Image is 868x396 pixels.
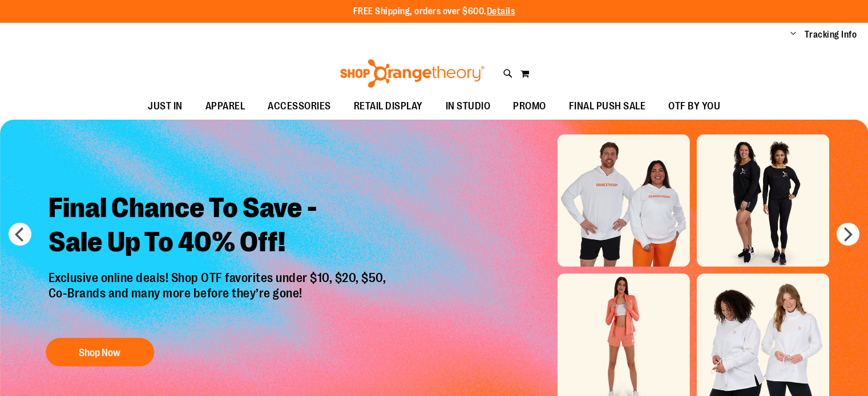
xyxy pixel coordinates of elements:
[353,5,515,18] p: FREE Shipping, orders over $600.
[446,93,491,119] span: IN STUDIO
[668,93,720,119] span: OTF BY YOU
[342,93,434,120] a: RETAIL DISPLAY
[46,338,154,366] button: Shop Now
[338,59,486,88] img: Shop Orangetheory
[657,93,732,120] a: OTF BY YOU
[268,93,331,119] span: ACCESSORIES
[434,93,502,120] a: IN STUDIO
[558,93,657,120] a: FINAL PUSH SALE
[513,93,546,119] span: PROMO
[487,6,515,17] a: Details
[837,223,859,246] button: next
[205,93,245,119] span: APPAREL
[256,93,342,120] a: ACCESSORIES
[502,93,558,120] a: PROMO
[40,271,398,327] p: Exclusive online deals! Shop OTF favorites under $10, $20, $50, Co-Brands and many more before th...
[194,93,257,120] a: APPAREL
[9,223,31,246] button: prev
[136,93,194,120] a: JUST IN
[148,93,183,119] span: JUST IN
[790,29,796,40] button: Account menu
[354,93,423,119] span: RETAIL DISPLAY
[569,93,646,119] span: FINAL PUSH SALE
[805,28,857,41] a: Tracking Info
[40,183,398,271] h2: Final Chance To Save - Sale Up To 40% Off!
